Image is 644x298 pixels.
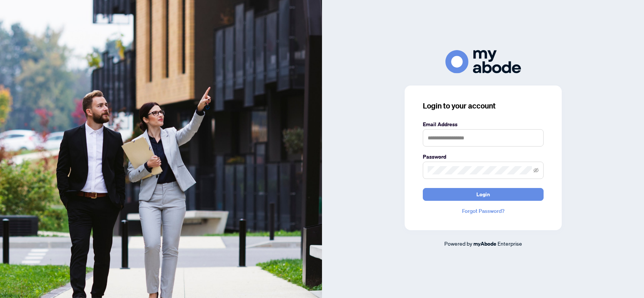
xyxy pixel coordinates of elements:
a: myAbode [473,240,496,248]
label: Email Address [423,120,544,128]
h3: Login to your account [423,101,544,111]
img: ma-logo [445,50,521,73]
span: Enterprise [498,240,522,247]
button: Login [423,188,544,201]
a: Forgot Password? [423,207,544,215]
span: Login [476,188,490,200]
label: Password [423,153,544,161]
span: Powered by [444,240,472,247]
span: eye-invisible [533,168,539,173]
